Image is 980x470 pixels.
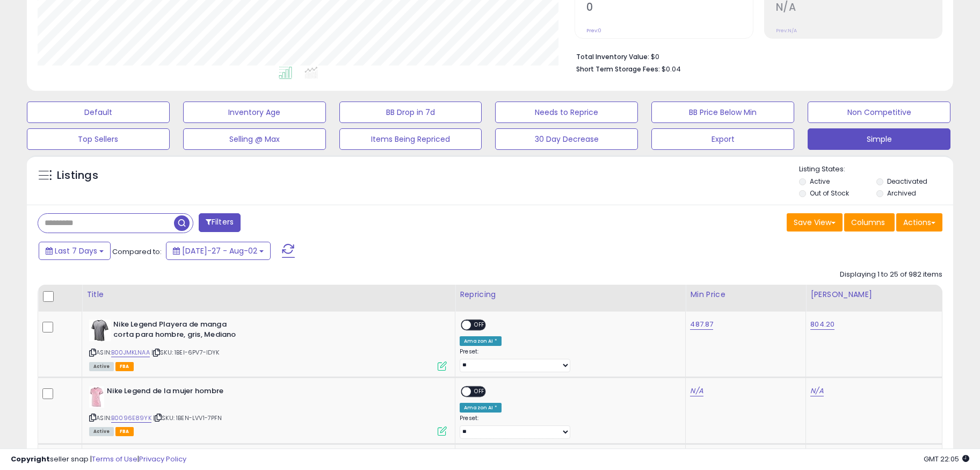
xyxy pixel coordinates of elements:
p: Listing States: [799,164,953,175]
b: Total Inventory Value: [576,52,649,61]
button: Actions [896,213,942,232]
button: 30 Day Decrease [495,128,638,150]
div: Amazon AI * [460,336,502,346]
small: Prev: 0 [586,27,601,34]
span: Columns [851,217,885,228]
span: OFF [471,387,488,396]
label: Active [810,177,830,186]
div: Title [86,289,451,300]
a: N/A [810,386,823,396]
button: Selling @ Max [183,128,326,150]
b: Nike Legend Playera de manga corta para hombre, gris, Mediano [113,320,244,342]
button: Filters [199,213,241,232]
a: 487.87 [690,319,713,330]
a: Privacy Policy [139,454,186,464]
img: 31M5lpxWC7L._SL40_.jpg [89,386,104,408]
h5: Listings [57,168,98,183]
b: Short Term Storage Fees: [576,64,660,74]
strong: Copyright [11,454,50,464]
b: Nike Legend de la mujer hombre [107,386,237,399]
div: Min Price [690,289,801,300]
span: OFF [471,321,488,330]
button: Inventory Age [183,102,326,123]
a: B00JMKLNAA [111,348,150,357]
button: Items Being Repriced [339,128,482,150]
div: Amazon AI * [460,403,502,413]
h2: 0 [586,1,752,16]
a: N/A [690,386,703,396]
h2: N/A [776,1,942,16]
button: Simple [808,128,950,150]
button: BB Price Below Min [651,102,794,123]
button: Top Sellers [27,128,170,150]
button: Non Competitive [808,102,950,123]
div: Preset: [460,348,677,372]
button: Columns [844,213,895,232]
label: Archived [887,189,916,198]
small: Prev: N/A [776,27,797,34]
button: Last 7 Days [39,242,111,260]
span: Last 7 Days [55,245,97,256]
span: All listings currently available for purchase on Amazon [89,362,114,371]
a: Terms of Use [92,454,137,464]
button: Needs to Reprice [495,102,638,123]
div: Displaying 1 to 25 of 982 items [840,270,942,280]
a: 804.20 [810,319,834,330]
button: [DATE]-27 - Aug-02 [166,242,271,260]
span: 2025-08-10 22:05 GMT [924,454,969,464]
div: ASIN: [89,386,447,435]
label: Deactivated [887,177,927,186]
span: Compared to: [112,247,162,257]
div: seller snap | | [11,454,186,465]
label: Out of Stock [810,189,849,198]
span: FBA [115,362,134,371]
span: [DATE]-27 - Aug-02 [182,245,257,256]
span: | SKU: 1BEI-6PV7-IDYK [151,348,220,357]
span: FBA [115,427,134,436]
div: [PERSON_NAME] [810,289,938,300]
span: All listings currently available for purchase on Amazon [89,427,114,436]
span: $0.04 [662,64,681,74]
button: Export [651,128,794,150]
img: 51HaUVp8juL._SL40_.jpg [89,320,111,341]
button: Save View [787,213,843,232]
button: Default [27,102,170,123]
div: Repricing [460,289,681,300]
button: BB Drop in 7d [339,102,482,123]
div: Preset: [460,415,677,439]
a: B0096E89YK [111,414,151,423]
div: ASIN: [89,320,447,370]
span: | SKU: 1BEN-LVV1-7PFN [153,414,222,422]
li: $0 [576,49,934,62]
